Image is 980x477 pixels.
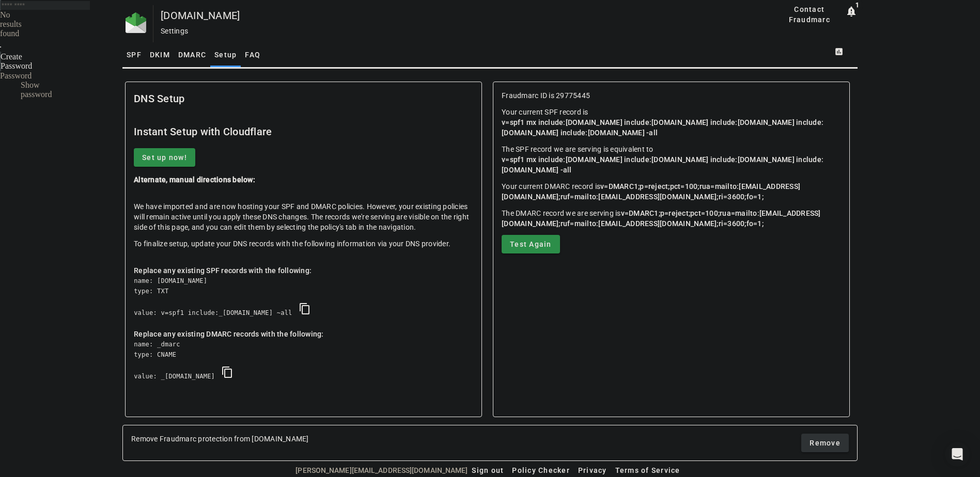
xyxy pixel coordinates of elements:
button: copy DMARC [215,360,240,385]
div: [DOMAIN_NAME] [161,10,740,21]
div: Replace any existing DMARC records with the following: [134,329,473,339]
div: Settings [161,26,740,36]
mat-card-title: DNS Setup [134,90,184,107]
p: Your current SPF record is [502,107,841,138]
span: DKIM [150,51,170,58]
h2: Instant Setup with Cloudflare [134,123,473,140]
span: Policy Checker [512,466,570,474]
span: [PERSON_NAME][EMAIL_ADDRESS][DOMAIN_NAME] [295,465,468,476]
span: v=DMARC1;p=reject;pct=100;rua=mailto:[EMAIL_ADDRESS][DOMAIN_NAME];ruf=mailto:[EMAIL_ADDRESS][DOMA... [502,209,821,228]
span: v=spf1 mx include:[DOMAIN_NAME] include:[DOMAIN_NAME] include:[DOMAIN_NAME] include:[DOMAIN_NAME]... [502,155,823,174]
button: Remove [801,434,849,452]
span: Contact Fraudmarc [778,4,841,25]
button: copy SPF [292,296,317,321]
span: SPF [127,51,142,58]
div: name: [DOMAIN_NAME] type: TXT value: v=spf1 include:_[DOMAIN_NAME] ~all [134,276,473,329]
span: Terms of Service [615,466,680,474]
span: FAQ [245,51,260,58]
span: Remove [810,438,841,448]
span: DMARC [178,51,206,58]
span: Sign out [472,466,504,474]
p: The DMARC record we are serving is [502,208,841,229]
span: Privacy [578,466,607,474]
span: v=spf1 mx include:[DOMAIN_NAME] include:[DOMAIN_NAME] include:[DOMAIN_NAME] include:[DOMAIN_NAME]... [502,118,823,137]
button: Contact Fraudmarc [774,5,845,24]
button: Test Again [502,235,560,253]
mat-icon: notification_important [845,5,858,18]
a: DKIM [146,42,174,67]
p: The SPF record we are serving is equivalent to [502,144,841,175]
div: Open Intercom Messenger [945,442,970,467]
p: To finalize setup, update your DNS records with the following information via your DNS provider. [134,239,473,249]
b: Alternate, manual directions below: [134,176,255,184]
p: Fraudmarc ID is 29775445 [502,90,841,101]
a: SPF [122,42,146,67]
span: Test Again [510,239,552,249]
a: FAQ [241,42,265,67]
a: DMARC [174,42,210,67]
div: Remove Fraudmarc protection from [DOMAIN_NAME] [131,434,309,444]
span: Setup [214,51,237,58]
p: Your current DMARC record is [502,181,841,202]
img: Fraudmarc Logo [126,12,146,33]
span: Set up now! [142,152,187,163]
div: Replace any existing SPF records with the following: [134,265,473,276]
span: v=DMARC1;p=reject;pct=100;rua=mailto:[EMAIL_ADDRESS][DOMAIN_NAME];ruf=mailto:[EMAIL_ADDRESS][DOMA... [502,182,800,201]
div: name: _dmarc type: CNAME value: _[DOMAIN_NAME] [134,339,473,392]
p: We have imported and are now hosting your SPF and DMARC policies. However, your existing policies... [134,201,473,232]
button: Set up now! [134,148,195,167]
a: Setup [210,42,241,67]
